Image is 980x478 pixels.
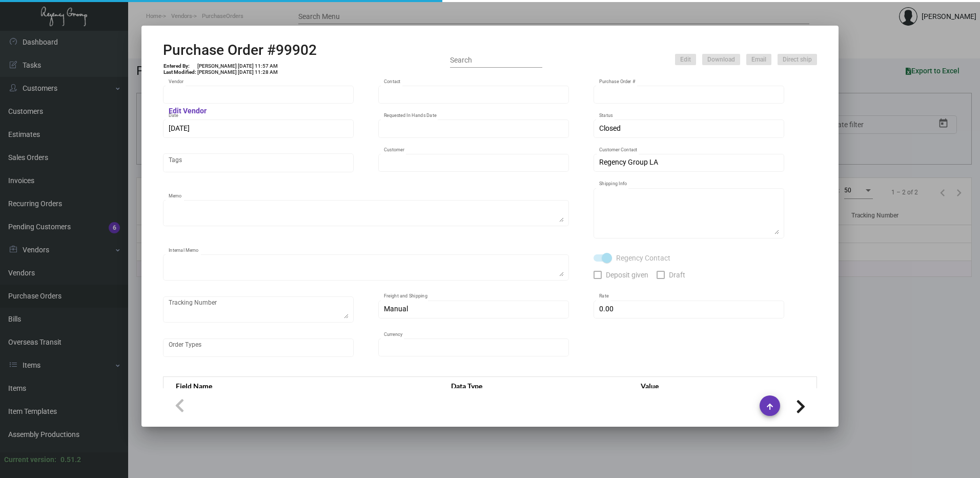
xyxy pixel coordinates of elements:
[163,69,197,75] td: Last Modified:
[751,55,766,64] span: Email
[783,55,812,64] span: Direct ship
[599,124,621,132] span: Closed
[675,54,696,65] button: Edit
[669,269,685,281] span: Draft
[778,54,817,65] button: Direct ship
[441,377,630,395] th: Data Type
[60,454,81,465] div: 0.51.2
[606,269,648,281] span: Deposit given
[707,55,735,64] span: Download
[702,54,740,65] button: Download
[163,42,317,59] h2: Purchase Order #99902
[4,454,56,465] div: Current version:
[384,305,408,313] span: Manual
[197,69,278,75] td: [PERSON_NAME] [DATE] 11:28 AM
[164,377,441,395] th: Field Name
[169,107,207,115] mat-hint: Edit Vendor
[163,63,197,69] td: Entered By:
[630,377,816,395] th: Value
[197,63,278,69] td: [PERSON_NAME] [DATE] 11:57 AM
[680,55,691,64] span: Edit
[746,54,771,65] button: Email
[616,252,670,264] span: Regency Contact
